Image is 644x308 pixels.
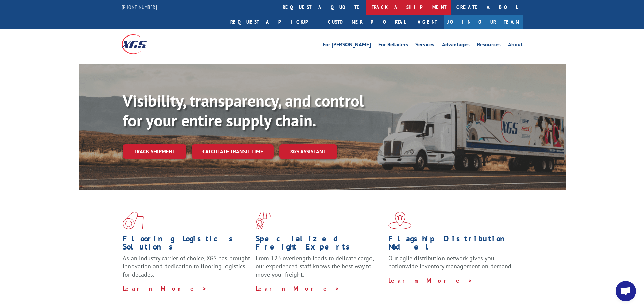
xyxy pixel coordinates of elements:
a: [PHONE_NUMBER] [122,4,157,10]
a: Request a pickup [225,15,323,29]
a: Open chat [616,281,636,301]
a: Advantages [442,42,470,49]
a: Resources [477,42,501,49]
a: Learn More > [388,277,473,284]
a: Learn More > [256,285,340,292]
a: Services [415,42,434,49]
h1: Specialized Freight Experts [256,235,383,254]
h1: Flooring Logistics Solutions [123,235,251,254]
a: Track shipment [123,144,186,159]
a: About [508,42,523,49]
a: For Retailers [378,42,408,49]
a: Customer Portal [323,15,411,29]
span: As an industry carrier of choice, XGS has brought innovation and dedication to flooring logistics... [123,254,250,278]
span: Our agile distribution network gives you nationwide inventory management on demand. [388,254,513,270]
a: For [PERSON_NAME] [323,42,371,49]
a: Calculate transit time [192,144,274,159]
a: Agent [411,15,444,29]
img: xgs-icon-total-supply-chain-intelligence-red [123,212,144,229]
b: Visibility, transparency, and control for your entire supply chain. [123,90,364,131]
a: XGS ASSISTANT [279,144,337,159]
a: Learn More > [123,285,207,292]
img: xgs-icon-focused-on-flooring-red [256,212,271,229]
img: xgs-icon-flagship-distribution-model-red [388,212,412,229]
a: Join Our Team [444,15,523,29]
h1: Flagship Distribution Model [388,235,516,254]
p: From 123 overlength loads to delicate cargo, our experienced staff knows the best way to move you... [256,254,383,284]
